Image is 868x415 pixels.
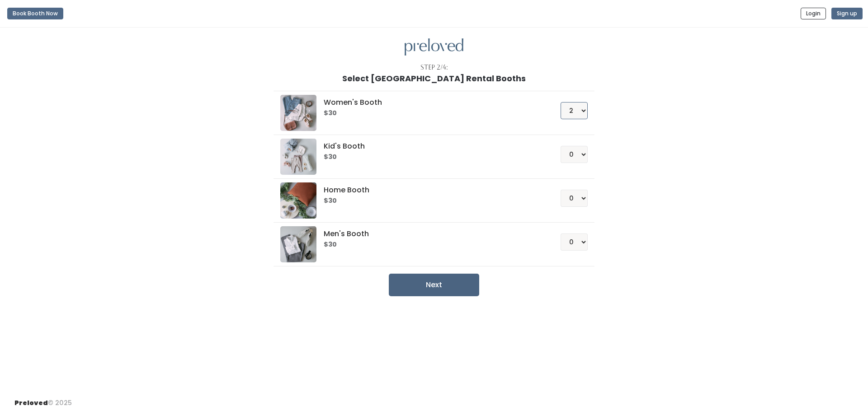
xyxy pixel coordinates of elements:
button: Sign up [831,8,863,19]
h6: $30 [324,197,538,205]
h5: Men's Booth [324,230,538,238]
span: Preloved [14,398,48,407]
img: preloved logo [280,139,316,175]
img: preloved logo [405,38,463,56]
img: preloved logo [280,226,316,262]
h6: $30 [324,154,538,161]
button: Book Booth Now [7,8,63,19]
h6: $30 [324,110,538,117]
button: Next [389,274,479,296]
h5: Women's Booth [324,98,538,107]
a: Book Booth Now [7,4,63,23]
h6: $30 [324,241,538,248]
h1: Select [GEOGRAPHIC_DATA] Rental Booths [342,74,526,83]
div: Step 2/4: [420,63,448,72]
h5: Home Booth [324,186,538,194]
div: © 2025 [14,391,72,408]
h5: Kid's Booth [324,142,538,150]
img: preloved logo [280,95,316,131]
img: preloved logo [280,182,316,219]
button: Login [801,8,826,19]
